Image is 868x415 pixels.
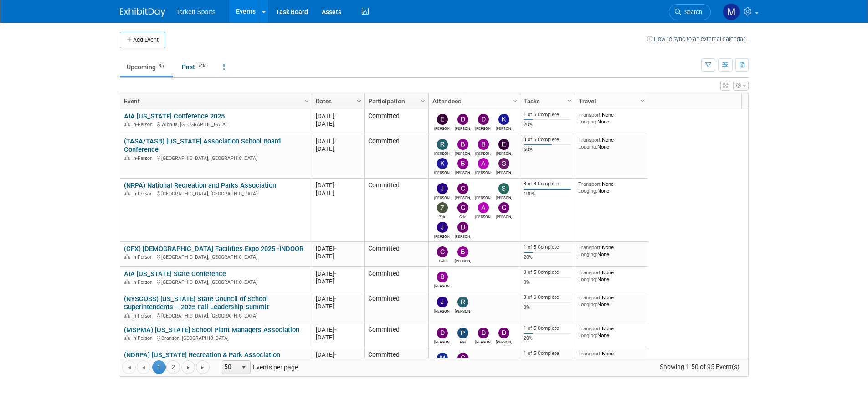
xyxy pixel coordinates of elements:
[199,364,206,371] span: Go to the last page
[124,253,308,261] div: [GEOGRAPHIC_DATA], [GEOGRAPHIC_DATA]
[364,134,428,179] td: Committed
[475,338,491,344] div: David Miller
[455,257,471,263] div: Brad Wallace
[368,93,422,109] a: Participation
[475,150,491,156] div: Bryan Cox
[457,158,468,169] img: Brandon Parrott
[524,350,571,357] div: 1 of 5 Complete
[578,325,644,338] div: None None
[124,190,308,197] div: [GEOGRAPHIC_DATA], [GEOGRAPHIC_DATA]
[418,93,428,107] a: Column Settings
[437,158,448,169] img: Kevin Fontaine
[578,269,602,276] span: Transport:
[498,328,509,338] img: Dennis Regan
[578,137,602,143] span: Transport:
[124,154,308,162] div: [GEOGRAPHIC_DATA], [GEOGRAPHIC_DATA]
[364,323,428,348] td: Committed
[437,139,448,150] img: Robert Wilcox
[132,279,155,285] span: In-Person
[637,93,647,107] a: Column Settings
[437,114,448,125] img: Emma Bohn
[578,350,644,364] div: None None
[125,364,133,371] span: Go to the first page
[132,335,155,341] span: In-Person
[334,138,336,144] span: -
[334,182,336,189] span: -
[124,278,308,286] div: [GEOGRAPHIC_DATA], [GEOGRAPHIC_DATA]
[124,155,130,160] img: In-Person Event
[578,244,602,251] span: Transport:
[437,183,448,194] img: Jed Easterbrook
[124,335,130,340] img: In-Person Event
[210,360,307,374] span: Events per page
[475,213,491,219] div: Adam Winnicky
[457,328,468,338] img: Phil Dorman
[316,93,358,109] a: Dates
[578,137,644,150] div: None None
[437,272,448,282] img: Bernie Mulvaney
[434,194,450,200] div: Jed Easterbrook
[496,213,512,219] div: Charles Colletti
[364,292,428,323] td: Committed
[240,364,247,371] span: select
[498,139,509,150] img: Eric Lutz
[364,109,428,134] td: Committed
[524,112,571,118] div: 1 of 5 Complete
[334,245,336,252] span: -
[457,139,468,150] img: Bernie Mulvaney
[434,307,450,313] div: Jeff Sackman
[565,93,575,107] a: Column Settings
[496,169,512,175] div: Greg Pels
[455,307,471,313] div: Ryan Conroy
[120,8,165,17] img: ExhibitDay
[578,244,644,257] div: None None
[137,360,150,374] a: Go to the previous page
[478,114,489,125] img: David Ross
[566,97,573,105] span: Column Settings
[434,125,450,131] div: Emma Bohn
[120,32,165,48] button: Add Event
[195,62,208,69] span: 746
[434,233,450,239] div: Jason Mayer
[437,328,448,338] img: David Ross
[132,191,155,197] span: In-Person
[156,62,166,69] span: 95
[524,93,569,109] a: Tasks
[455,338,471,344] div: Phil Dorman
[124,295,269,312] a: (NYSCOSS) [US_STATE] State Council of School Superintendents – 2025 Fall Leadership Summit
[578,251,597,257] span: Lodging:
[578,188,597,194] span: Lodging:
[181,360,195,374] a: Go to the next page
[434,150,450,156] div: Robert Wilcox
[124,112,225,120] a: AIA [US_STATE] Conference 2025
[354,93,364,107] a: Column Settings
[498,158,509,169] img: Greg Pels
[510,93,520,107] a: Column Settings
[132,254,155,260] span: In-Person
[437,202,448,213] img: Zak Gasparovic
[316,245,360,252] div: [DATE]
[334,113,336,119] span: -
[475,194,491,200] div: Ryan McMahan
[334,295,336,302] span: -
[434,213,450,219] div: Zak Gasparovic
[124,137,281,154] a: (TASA/TASB) [US_STATE] Association School Board Conference
[455,233,471,239] div: Dillon Sisk
[120,58,173,76] a: Upcoming95
[524,304,571,311] div: 0%
[176,8,216,15] span: Tarkett Sports
[578,276,597,282] span: Lodging:
[578,301,597,307] span: Lodging:
[316,252,360,260] div: [DATE]
[132,313,155,319] span: In-Person
[475,125,491,131] div: David Ross
[578,294,602,301] span: Transport:
[478,183,489,194] img: Ryan McMahan
[316,326,360,333] div: [DATE]
[124,334,308,342] div: Branson, [GEOGRAPHIC_DATA]
[222,361,238,374] span: 50
[364,267,428,292] td: Committed
[316,120,360,128] div: [DATE]
[524,279,571,286] div: 0%
[496,150,512,156] div: Eric Lutz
